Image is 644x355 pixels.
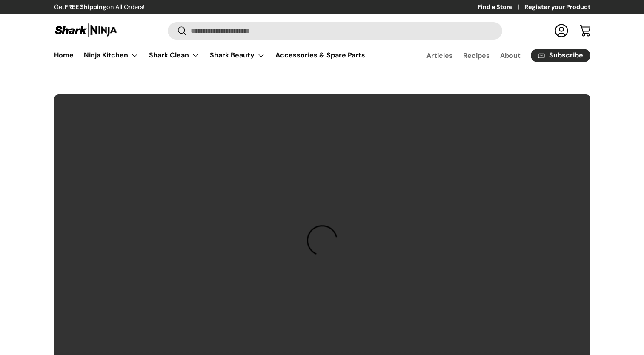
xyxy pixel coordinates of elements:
[275,47,365,63] a: Accessories & Spare Parts
[65,3,106,11] strong: FREE Shipping
[531,49,590,62] a: Subscribe
[463,47,490,64] a: Recipes
[524,3,590,12] a: Register your Product
[149,47,200,64] a: Shark Clean
[54,47,365,64] nav: Primary
[84,47,139,64] a: Ninja Kitchen
[54,22,118,39] img: Shark Ninja Philippines
[210,47,265,64] a: Shark Beauty
[478,3,524,12] a: Find a Store
[406,47,590,64] nav: Secondary
[144,47,205,64] summary: Shark Clean
[500,47,521,64] a: About
[54,3,145,12] p: Get on All Orders!
[205,47,270,64] summary: Shark Beauty
[79,47,144,64] summary: Ninja Kitchen
[549,52,583,59] span: Subscribe
[426,47,453,64] a: Articles
[54,47,74,63] a: Home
